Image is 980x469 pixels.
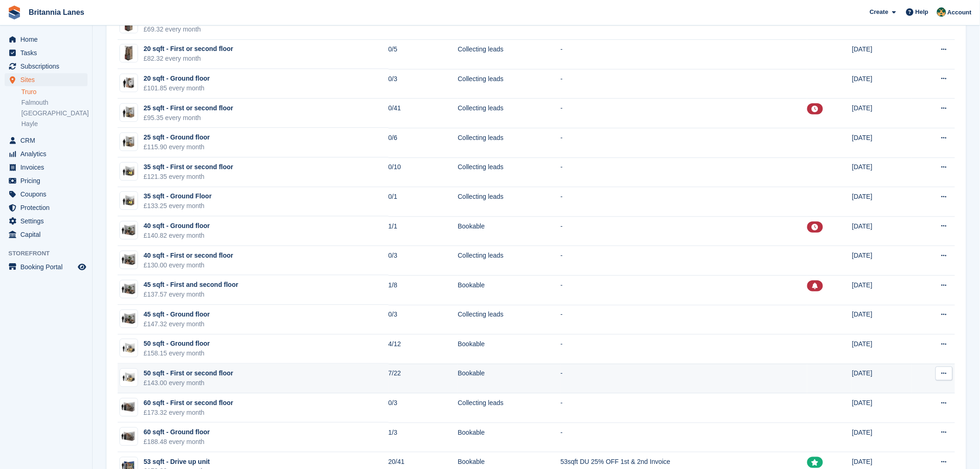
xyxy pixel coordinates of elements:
[852,69,911,99] td: [DATE]
[5,60,88,73] a: menu
[389,305,458,335] td: 0/3
[21,109,88,118] a: [GEOGRAPHIC_DATA]
[852,187,911,217] td: [DATE]
[144,103,233,113] div: 25 sqft - First or second floor
[458,393,561,423] td: Collecting leads
[120,283,138,296] img: 40-sqft-unit.jpg
[458,305,561,335] td: Collecting leads
[144,172,233,182] div: £121.35 every month
[5,147,88,160] a: menu
[120,76,138,90] img: 20-sqft-unit.jpg
[458,216,561,246] td: Bookable
[144,162,233,172] div: 35 sqft - First or second floor
[144,133,210,142] div: 25 sqft - Ground floor
[144,427,210,437] div: 60 sqft - Ground floor
[5,46,88,59] a: menu
[5,174,88,187] a: menu
[144,113,233,123] div: £95.35 every month
[20,201,76,214] span: Protection
[120,106,138,119] img: 25-sqft-unit.jpg
[20,228,76,241] span: Capital
[20,174,76,187] span: Pricing
[458,128,561,158] td: Collecting leads
[120,371,138,385] img: 50-sqft-unit.jpg
[120,165,138,178] img: 35-sqft-unit.jpg
[389,187,458,217] td: 0/1
[389,40,458,70] td: 0/5
[144,201,212,211] div: £133.25 every month
[144,251,233,260] div: 40 sqft - First or second floor
[948,8,972,17] span: Account
[458,40,561,70] td: Collecting leads
[144,398,233,408] div: 60 sqft - First or second floor
[144,191,212,201] div: 35 sqft - Ground Floor
[76,261,88,273] a: Preview store
[120,253,138,266] img: 40-sqft-unit.jpg
[916,7,929,17] span: Help
[852,40,911,70] td: [DATE]
[21,88,88,96] a: Truro
[852,158,911,187] td: [DATE]
[20,215,76,228] span: Settings
[852,128,911,158] td: [DATE]
[144,339,210,349] div: 50 sqft - Ground floor
[144,368,233,378] div: 50 sqft - First or second floor
[458,99,561,128] td: Collecting leads
[20,134,76,147] span: CRM
[458,275,561,305] td: Bookable
[144,319,210,329] div: £147.32 every month
[560,246,807,276] td: -
[560,128,807,158] td: -
[20,60,76,73] span: Subscriptions
[144,457,210,467] div: 53 sqft - Drive up unit
[852,305,911,335] td: [DATE]
[458,187,561,217] td: Collecting leads
[120,342,138,355] img: 50-sqft-unit.jpg
[458,158,561,187] td: Collecting leads
[389,216,458,246] td: 1/1
[144,44,233,54] div: 20 sqft - First or second floor
[20,147,76,160] span: Analytics
[852,423,911,452] td: [DATE]
[20,260,76,273] span: Booking Portal
[5,201,88,214] a: menu
[5,215,88,228] a: menu
[852,216,911,246] td: [DATE]
[144,74,210,83] div: 20 sqft - Ground floor
[144,310,210,319] div: 45 sqft - Ground floor
[144,408,233,418] div: £173.32 every month
[852,275,911,305] td: [DATE]
[560,40,807,70] td: -
[144,54,233,63] div: £82.32 every month
[144,378,233,388] div: £143.00 every month
[560,423,807,452] td: -
[389,246,458,276] td: 0/3
[8,249,92,258] span: Storefront
[21,98,88,107] a: Falmouth
[120,400,138,414] img: 60-sqft-unit.jpg
[20,73,76,86] span: Sites
[560,187,807,217] td: -
[144,231,210,241] div: £140.82 every month
[21,120,88,128] a: Hayle
[20,161,76,174] span: Invoices
[560,305,807,335] td: -
[5,260,88,273] a: menu
[144,437,210,447] div: £188.48 every month
[852,246,911,276] td: [DATE]
[20,46,76,59] span: Tasks
[5,161,88,174] a: menu
[560,364,807,393] td: -
[120,194,138,208] img: 35-sqft-unit.jpg
[389,364,458,393] td: 7/22
[560,275,807,305] td: -
[560,216,807,246] td: -
[120,312,138,326] img: 40-sqft-unit.jpg
[458,69,561,99] td: Collecting leads
[389,69,458,99] td: 0/3
[144,280,239,290] div: 45 sqft - First and second floor
[144,290,239,299] div: £137.57 every month
[389,99,458,128] td: 0/41
[560,69,807,99] td: -
[852,99,911,128] td: [DATE]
